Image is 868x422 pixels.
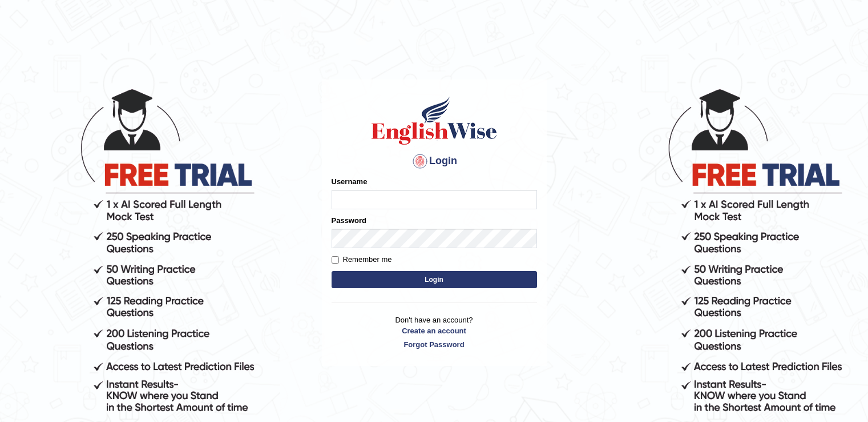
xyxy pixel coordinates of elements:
label: Username [332,176,368,187]
button: Login [332,271,537,288]
label: Remember me [332,254,392,265]
label: Password [332,215,366,226]
p: Don't have an account? [332,314,537,350]
img: Logo of English Wise sign in for intelligent practice with AI [369,95,499,146]
a: Create an account [332,325,537,336]
h4: Login [332,152,537,170]
a: Forgot Password [332,339,537,350]
input: Remember me [332,256,339,264]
